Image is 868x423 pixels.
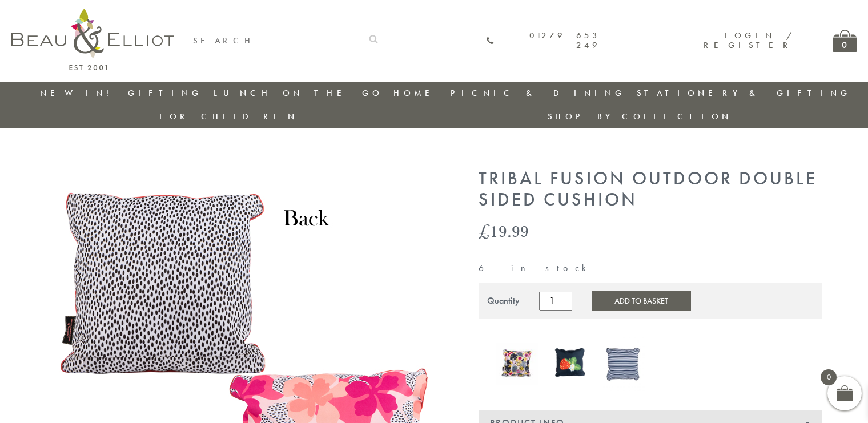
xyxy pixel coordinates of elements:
[592,291,691,311] button: Add to Basket
[496,343,538,385] img: Guatemala Double Sided Cushion
[479,263,822,273] p: 6 in stock
[159,111,298,122] a: For Children
[393,87,439,99] a: Home
[603,336,645,391] img: Three Rivers outdoor garden picnic Cushion Double Sided
[486,31,600,51] a: 01279 653 249
[128,87,202,99] a: Gifting
[487,296,520,306] div: Quantity
[548,111,732,122] a: Shop by collection
[603,336,645,393] a: Three Rivers outdoor garden picnic Cushion Double Sided
[549,343,592,387] a: Strawberries & Cream Double Sided Outdoor Cushion
[539,292,572,310] input: Product quantity
[186,29,362,53] input: SEARCH
[11,9,174,70] img: logo
[479,168,822,211] h1: Tribal Fusion Outdoor Double Sided Cushion
[637,87,851,99] a: Stationery & Gifting
[549,343,592,385] img: Strawberries & Cream Double Sided Outdoor Cushion
[479,219,529,243] bdi: 19.99
[40,87,116,99] a: New in!
[451,87,625,99] a: Picnic & Dining
[821,369,837,385] span: 0
[704,30,793,51] a: Login / Register
[479,219,490,243] span: £
[833,30,857,52] a: 0
[214,87,383,99] a: Lunch On The Go
[496,343,538,387] a: Guatemala Double Sided Cushion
